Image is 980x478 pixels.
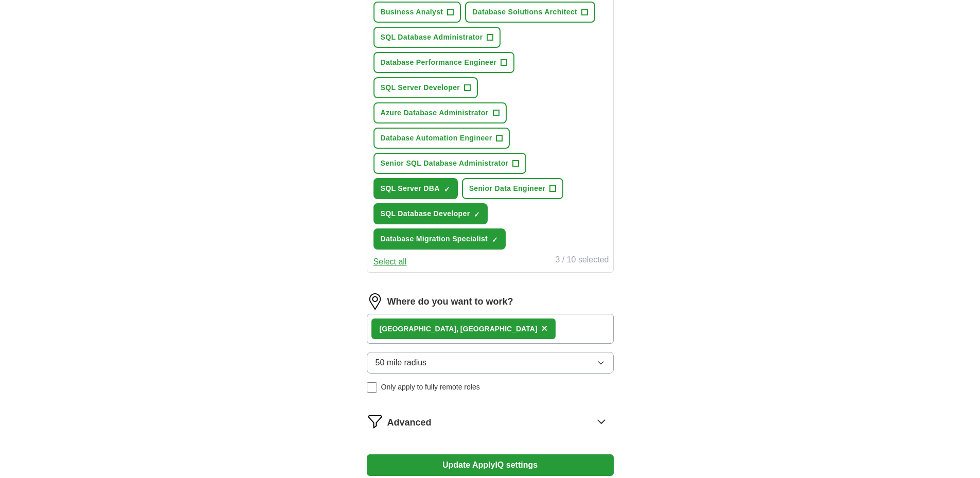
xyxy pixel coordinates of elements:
[381,7,443,17] span: Business Analyst
[373,178,458,199] button: SQL Server DBA✓
[387,416,432,430] span: Advanced
[367,352,614,374] button: 50 mile radius
[444,185,450,193] span: ✓
[469,183,546,194] span: Senior Data Engineer
[367,382,377,393] input: Only apply to fully remote roles
[541,321,547,337] button: ×
[555,254,609,268] div: 3 / 10 selected
[373,102,507,123] button: Azure Database Administrator
[492,236,498,244] span: ✓
[541,323,547,334] span: ×
[381,382,480,393] span: Only apply to fully remote roles
[465,2,595,23] button: Database Solutions Architect
[381,133,492,144] span: Database Automation Engineer
[462,178,564,199] button: Senior Data Engineer
[367,293,383,310] img: location.png
[472,7,577,17] span: Database Solutions Architect
[373,52,515,73] button: Database Performance Engineer
[381,82,460,93] span: SQL Server Developer
[380,324,538,334] div: [GEOGRAPHIC_DATA], [GEOGRAPHIC_DATA]
[373,153,527,174] button: Senior SQL Database Administrator
[474,210,480,219] span: ✓
[381,234,488,244] span: Database Migration Specialist
[367,413,383,430] img: filter
[381,183,440,194] span: SQL Server DBA
[381,208,470,219] span: SQL Database Developer
[373,2,461,23] button: Business Analyst
[387,295,513,309] label: Where do you want to work?
[373,27,501,48] button: SQL Database Administrator
[373,203,488,224] button: SQL Database Developer✓
[381,57,497,68] span: Database Performance Engineer
[373,77,478,98] button: SQL Server Developer
[376,357,427,369] span: 50 mile radius
[373,256,407,268] button: Select all
[373,128,510,149] button: Database Automation Engineer
[381,32,483,43] span: SQL Database Administrator
[381,158,509,169] span: Senior SQL Database Administrator
[381,108,489,118] span: Azure Database Administrator
[373,228,506,250] button: Database Migration Specialist✓
[367,454,614,476] button: Update ApplyIQ settings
